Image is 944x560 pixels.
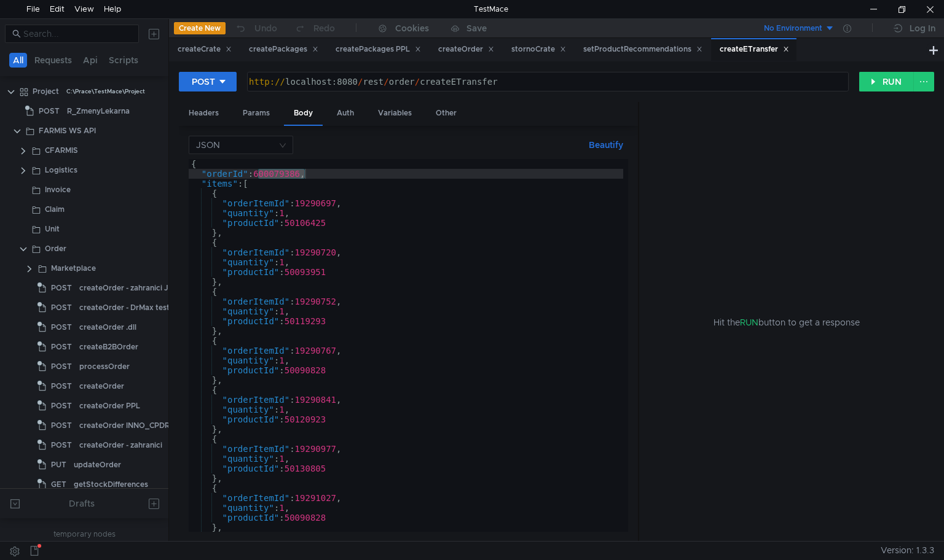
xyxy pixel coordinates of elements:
[51,259,96,278] div: Marketplace
[881,542,934,559] span: Version: 1.3.3
[749,18,835,38] button: No Environment
[336,43,421,56] div: createPackages PPL
[33,82,59,101] div: Project
[313,21,335,36] div: Redo
[327,102,364,125] div: Auth
[511,43,566,56] div: stornoCrate
[179,72,237,91] button: POST
[51,436,72,454] span: POST
[51,397,72,415] span: POST
[79,397,140,415] div: createOrder PPL
[39,122,96,140] div: FARMIS WS API
[174,22,226,34] button: Create New
[74,456,121,474] div: updateOrder
[859,72,914,91] button: RUN
[740,317,758,328] span: RUN
[105,53,142,68] button: Scripts
[31,53,76,68] button: Requests
[45,239,66,258] div: Order
[79,377,124,395] div: createOrder
[51,338,72,356] span: POST
[45,220,60,238] div: Unit
[910,21,935,36] div: Log In
[51,456,66,474] span: PUT
[426,102,466,125] div: Other
[9,53,27,68] button: All
[192,75,215,88] div: POST
[286,19,344,37] button: Redo
[438,43,494,56] div: createOrder
[51,357,72,376] span: POST
[51,279,72,297] span: POST
[368,102,422,125] div: Variables
[584,138,628,152] button: Beautify
[254,21,277,36] div: Undo
[395,21,429,36] div: Cookies
[466,24,487,33] div: Save
[51,377,72,395] span: POST
[284,102,323,126] div: Body
[79,416,170,435] div: createOrder INNO_CPDR
[79,279,190,297] div: createOrder - zahranici Jhosek
[45,200,65,219] div: Claim
[39,102,60,120] span: POST
[79,53,101,68] button: Api
[51,318,72,336] span: POST
[23,27,132,41] input: Search...
[764,23,822,34] div: No Environment
[583,43,702,56] div: setProductRecommendations
[45,181,71,199] div: Invoice
[79,436,162,454] div: createOrder - zahranici
[51,298,72,317] span: POST
[45,141,78,160] div: CFARMIS
[51,475,66,494] span: GET
[226,19,286,37] button: Undo
[69,496,95,511] div: Drafts
[79,338,138,356] div: createB2BOrder
[714,316,860,329] span: Hit the button to get a response
[720,43,789,56] div: createETransfer
[179,102,229,125] div: Headers
[45,161,77,179] div: Logistics
[67,102,130,120] div: R_ZmenyLekarna
[249,43,318,56] div: createPackages
[74,475,148,494] div: getStockDifferences
[79,357,130,376] div: processOrder
[233,102,280,125] div: Params
[66,82,145,101] div: C:\Prace\TestMace\Project
[79,298,174,317] div: createOrder - DrMax testy
[178,43,232,56] div: createCrate
[51,416,72,435] span: POST
[79,318,136,336] div: createOrder .dll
